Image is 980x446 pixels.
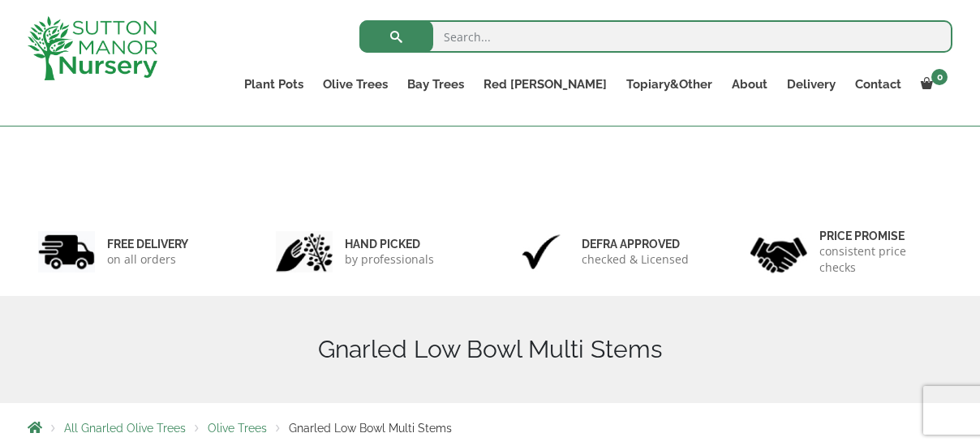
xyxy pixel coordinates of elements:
h6: Price promise [819,229,943,243]
h1: Gnarled Low Bowl Multi Stems [28,335,952,364]
img: 4.jpg [750,227,807,277]
a: Plant Pots [234,73,313,96]
a: Bay Trees [398,73,474,96]
a: Olive Trees [313,73,398,96]
a: All Gnarled Olive Trees [64,422,186,435]
span: 0 [931,69,948,85]
p: on all orders [107,251,188,268]
a: Contact [845,73,911,96]
a: Olive Trees [208,422,267,435]
p: checked & Licensed [582,251,689,268]
input: Search... [359,20,952,53]
a: Red [PERSON_NAME] [474,73,617,96]
p: consistent price checks [819,243,943,276]
img: 3.jpg [513,231,570,272]
img: 1.jpg [38,231,95,272]
a: About [722,73,777,96]
a: 0 [911,73,952,96]
h6: FREE DELIVERY [107,237,188,251]
nav: Breadcrumbs [28,421,952,434]
img: 2.jpg [276,231,333,272]
p: by professionals [345,251,434,268]
h6: Defra approved [582,237,689,251]
a: Topiary&Other [617,73,722,96]
span: Gnarled Low Bowl Multi Stems [289,422,452,435]
img: logo [28,16,157,80]
a: Delivery [777,73,845,96]
h6: hand picked [345,237,434,251]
